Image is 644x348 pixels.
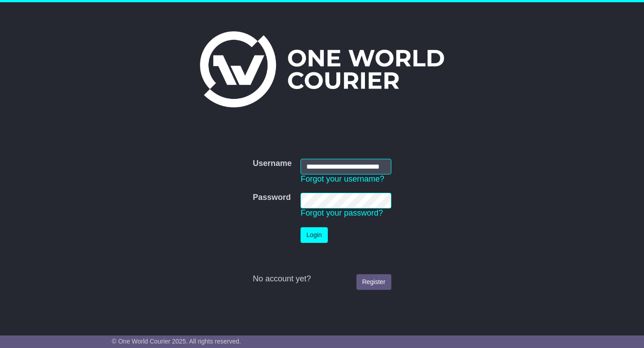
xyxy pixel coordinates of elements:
[301,208,383,217] a: Forgot your password?
[253,193,291,203] label: Password
[301,174,384,183] a: Forgot your username?
[112,338,241,345] span: © One World Courier 2025. All rights reserved.
[200,31,444,107] img: One World
[301,227,327,243] button: Login
[253,159,292,169] label: Username
[356,274,391,290] a: Register
[253,274,391,284] div: No account yet?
